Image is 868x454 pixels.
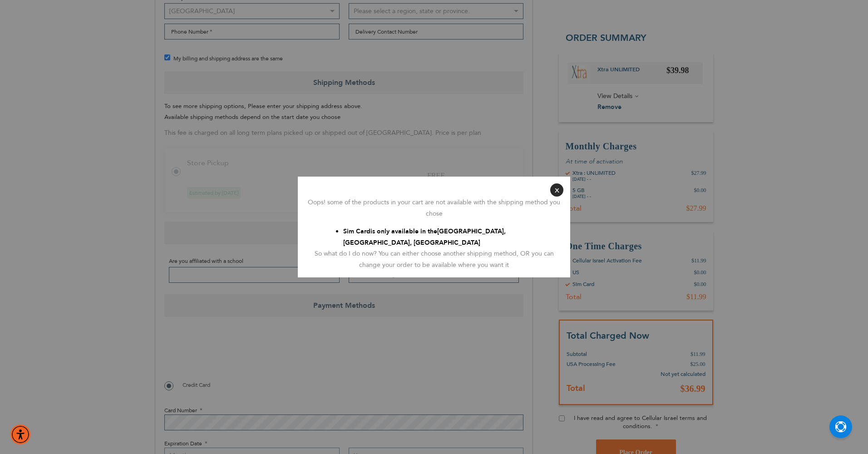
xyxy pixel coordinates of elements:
span: [GEOGRAPHIC_DATA], [GEOGRAPHIC_DATA], [GEOGRAPHIC_DATA] [343,227,506,247]
span: Sim Card [343,227,370,236]
span: is only available in the [370,227,437,236]
div: Accessibility Menu [10,424,30,444]
div: So what do I do now? You can either choose another shipping method, OR you can change your order ... [305,248,563,271]
div: Oops! some of the products in your cart are not available with the shipping method you chose [305,197,563,219]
